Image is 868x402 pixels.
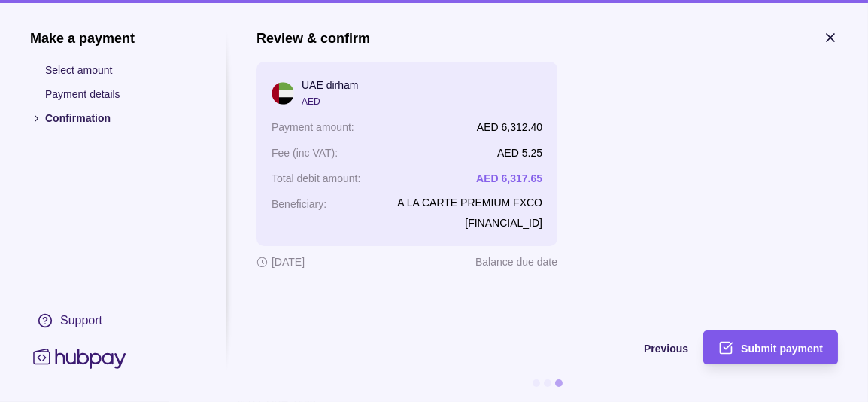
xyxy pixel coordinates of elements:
[30,30,196,47] h1: Make a payment
[60,312,102,329] div: Support
[477,121,542,133] p: AED 6,312.40
[302,93,358,110] p: AED
[45,110,196,126] p: Confirmation
[644,343,688,355] span: Previous
[272,198,326,210] p: Beneficiary :
[256,30,370,47] h1: Review & confirm
[741,343,823,355] span: Submit payment
[703,330,838,364] button: Submit payment
[272,121,354,133] p: Payment amount :
[476,172,542,184] p: AED 6,317.65
[475,254,557,270] p: Balance due date
[397,215,542,231] p: [FINANCIAL_ID]
[302,77,358,93] p: UAE dirham
[45,62,196,78] p: Select amount
[397,194,542,211] p: A LA CARTE PREMIUM FXCO
[272,172,360,184] p: Total debit amount :
[272,147,338,159] p: Fee (inc VAT) :
[272,82,294,105] img: ae
[30,305,196,337] a: Support
[272,254,305,270] p: [DATE]
[45,86,196,102] p: Payment details
[497,147,542,159] p: AED 5.25
[256,330,688,364] button: Previous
